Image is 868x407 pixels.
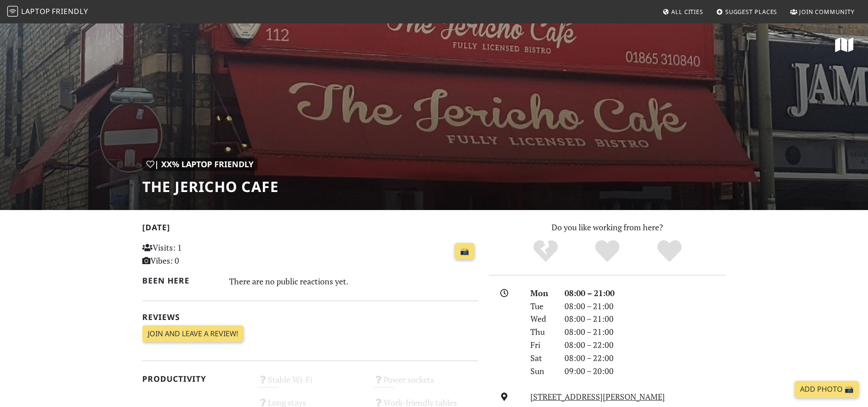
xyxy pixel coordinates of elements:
span: Join Community [799,8,854,16]
div: No [515,239,577,264]
div: 09:00 – 20:00 [559,365,731,378]
div: Yes [576,239,638,264]
a: 📸 [455,243,475,260]
a: [STREET_ADDRESS][PERSON_NAME] [530,391,665,402]
h2: Reviews [142,312,478,322]
div: Fri [525,338,559,352]
a: Join and leave a review! [142,325,244,343]
h2: Productivity [142,374,247,384]
img: LaptopFriendly [7,6,18,17]
span: Suggest Places [725,8,778,16]
h2: Been here [142,276,218,285]
div: Mon [525,287,559,300]
div: Sun [525,365,559,378]
div: 08:00 – 22:00 [559,338,731,352]
div: Sat [525,352,559,365]
div: Wed [525,312,559,325]
div: 08:00 – 22:00 [559,352,731,365]
span: Friendly [52,6,88,16]
div: 08:00 – 21:00 [559,312,731,325]
a: Add Photo 📸 [795,381,859,398]
h1: The Jericho Cafe [142,178,279,195]
span: All Cities [671,8,703,16]
a: Join Community [787,4,858,20]
a: All Cities [659,4,707,20]
div: 08:00 – 21:00 [559,325,731,338]
div: Stable Wi-Fi [253,372,368,395]
p: Do you like working from here? [489,221,726,234]
div: Power sockets [368,372,484,395]
div: Definitely! [638,239,701,264]
div: Tue [525,300,559,313]
div: There are no public reactions yet. [229,274,479,288]
a: Suggest Places [713,4,781,20]
div: | XX% Laptop Friendly [142,158,258,171]
div: 08:00 – 21:00 [559,287,731,300]
h2: [DATE] [142,223,478,236]
div: Thu [525,325,559,338]
div: 08:00 – 21:00 [559,300,731,313]
span: Laptop [21,6,50,16]
p: Visits: 1 Vibes: 0 [142,241,247,267]
a: LaptopFriendly LaptopFriendly [7,4,88,20]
